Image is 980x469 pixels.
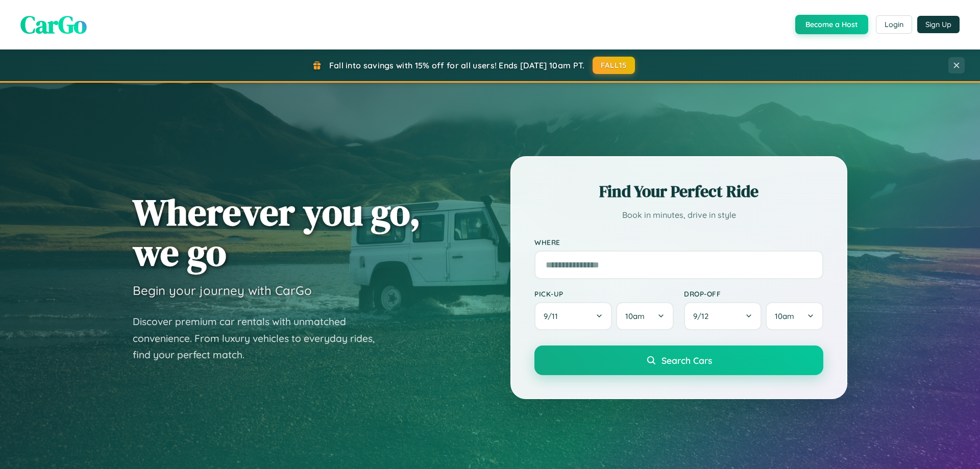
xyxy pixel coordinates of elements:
[534,180,823,203] h2: Find Your Perfect Ride
[544,311,563,321] span: 9 / 11
[534,208,823,223] p: Book in minutes, drive in style
[534,302,612,330] button: 9/11
[876,15,912,34] button: Login
[133,283,312,298] h3: Begin your journey with CarGo
[766,302,823,330] button: 10am
[534,345,823,375] button: Search Cars
[593,57,635,74] button: FALL15
[917,16,960,33] button: Sign Up
[534,289,674,298] label: Pick-up
[795,15,868,34] button: Become a Host
[693,311,714,321] span: 9 / 12
[684,302,762,330] button: 9/12
[616,302,674,330] button: 10am
[775,311,794,321] span: 10am
[133,192,421,273] h1: Wherever you go, we go
[133,313,388,363] p: Discover premium car rentals with unmatched convenience. From luxury vehicles to everyday rides, ...
[329,60,585,70] span: Fall into savings with 15% off for all users! Ends [DATE] 10am PT.
[684,289,823,298] label: Drop-off
[534,238,823,246] label: Where
[625,311,645,321] span: 10am
[20,8,87,41] span: CarGo
[661,355,712,366] span: Search Cars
